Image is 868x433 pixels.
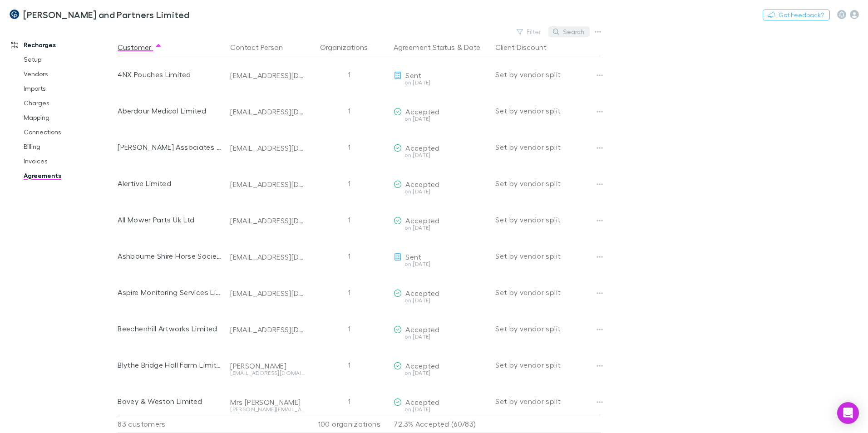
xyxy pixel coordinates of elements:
[15,168,123,183] a: Agreements
[308,238,390,274] div: 1
[230,252,305,261] div: [EMAIL_ADDRESS][DOMAIN_NAME]
[495,38,557,56] button: Client Discount
[405,398,439,406] span: Accepted
[405,107,439,116] span: Accepted
[394,370,488,376] div: on [DATE]
[15,110,123,125] a: Mapping
[405,325,439,334] span: Accepted
[308,202,390,238] div: 1
[4,4,195,25] a: [PERSON_NAME] and Partners Limited
[495,93,601,129] div: Set by vendor split
[405,71,421,79] span: Sent
[308,347,390,383] div: 1
[230,407,305,412] div: [PERSON_NAME][EMAIL_ADDRESS][DOMAIN_NAME]
[308,129,390,165] div: 1
[230,143,305,153] div: [EMAIL_ADDRESS][DOMAIN_NAME]
[118,129,223,165] div: [PERSON_NAME] Associates Limited
[308,93,390,129] div: 1
[394,38,455,56] button: Agreement Status
[763,10,830,20] button: Got Feedback?
[230,361,305,370] div: [PERSON_NAME]
[230,180,305,189] div: [EMAIL_ADDRESS][DOMAIN_NAME]
[15,154,123,168] a: Invoices
[405,180,439,188] span: Accepted
[230,398,305,407] div: Mrs [PERSON_NAME]
[495,165,601,202] div: Set by vendor split
[118,415,227,433] div: 83 customers
[118,93,223,129] div: Aberdour Medical Limited
[230,370,305,376] div: [EMAIL_ADDRESS][DOMAIN_NAME]
[118,38,162,56] button: Customer
[548,26,590,37] button: Search
[118,56,223,93] div: 4NX Pouches Limited
[394,261,488,267] div: on [DATE]
[308,165,390,202] div: 1
[23,9,190,20] h3: [PERSON_NAME] and Partners Limited
[15,96,123,110] a: Charges
[394,407,488,412] div: on [DATE]
[394,189,488,194] div: on [DATE]
[394,153,488,158] div: on [DATE]
[405,289,439,297] span: Accepted
[118,165,223,202] div: Alertive Limited
[118,274,223,310] div: Aspire Monitoring Services Limited
[394,116,488,122] div: on [DATE]
[320,38,379,56] button: Organizations
[308,56,390,93] div: 1
[15,52,123,67] a: Setup
[118,310,223,347] div: Beechenhill Artworks Limited
[15,139,123,154] a: Billing
[495,310,601,347] div: Set by vendor split
[464,38,480,56] button: Date
[308,274,390,310] div: 1
[15,125,123,139] a: Connections
[394,298,488,303] div: on [DATE]
[512,26,547,37] button: Filter
[495,238,601,274] div: Set by vendor split
[405,361,439,370] span: Accepted
[394,415,488,433] p: 72.3% Accepted (60/83)
[394,80,488,85] div: on [DATE]
[495,56,601,93] div: Set by vendor split
[118,383,223,419] div: Bovey & Weston Limited
[118,238,223,274] div: Ashbourne Shire Horse Society
[837,402,859,424] div: Open Intercom Messenger
[308,310,390,347] div: 1
[118,202,223,238] div: All Mower Parts Uk Ltd
[495,274,601,310] div: Set by vendor split
[394,38,488,56] div: &
[394,334,488,340] div: on [DATE]
[230,289,305,298] div: [EMAIL_ADDRESS][DOMAIN_NAME]
[495,383,601,419] div: Set by vendor split
[15,81,123,96] a: Imports
[230,38,294,56] button: Contact Person
[230,325,305,334] div: [EMAIL_ADDRESS][DOMAIN_NAME]
[308,415,390,433] div: 100 organizations
[2,38,123,52] a: Recharges
[405,216,439,225] span: Accepted
[308,383,390,419] div: 1
[15,67,123,81] a: Vendors
[118,347,223,383] div: Blythe Bridge Hall Farm Limited
[495,202,601,238] div: Set by vendor split
[495,347,601,383] div: Set by vendor split
[230,71,305,80] div: [EMAIL_ADDRESS][DOMAIN_NAME]
[405,143,439,152] span: Accepted
[405,252,421,261] span: Sent
[230,107,305,116] div: [EMAIL_ADDRESS][DOMAIN_NAME]
[495,129,601,165] div: Set by vendor split
[230,216,305,225] div: [EMAIL_ADDRESS][DOMAIN_NAME]
[394,225,488,231] div: on [DATE]
[9,9,20,20] img: Coates and Partners Limited's Logo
